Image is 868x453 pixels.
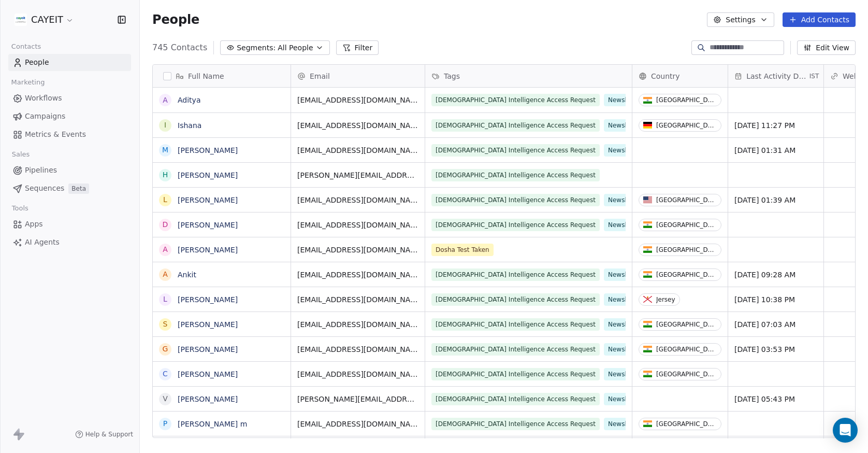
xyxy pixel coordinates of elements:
[431,219,600,231] span: [DEMOGRAPHIC_DATA] Intelligence Access Request
[7,147,34,162] span: Sales
[25,57,49,68] span: People
[734,195,817,205] span: [DATE] 01:39 AM
[431,94,600,106] span: [DEMOGRAPHIC_DATA] Intelligence Access Request
[632,65,728,87] div: Country
[25,165,57,176] span: Pipelines
[431,244,494,256] span: Dosha Test Taken
[178,96,200,104] a: Aditya
[604,119,646,132] span: Newsletter
[604,318,646,331] span: Newsletter
[604,219,646,231] span: Newsletter
[25,219,43,230] span: Apps
[188,71,224,81] span: Full Name
[656,246,717,253] div: [GEOGRAPHIC_DATA]
[178,246,238,254] a: [PERSON_NAME]
[297,170,418,180] span: [PERSON_NAME][EMAIL_ADDRESS][DOMAIN_NAME]
[431,418,600,430] span: [DEMOGRAPHIC_DATA] Intelligence Access Request
[310,71,330,81] span: Email
[833,418,858,443] div: Open Intercom Messenger
[431,368,600,380] span: [DEMOGRAPHIC_DATA] Intelligence Access Request
[656,296,675,303] div: Jersey
[728,65,823,87] div: Last Activity DateIST
[152,41,207,54] span: 745 Contacts
[8,162,131,179] a: Pipelines
[153,88,291,438] div: grid
[297,319,418,330] span: [EMAIL_ADDRESS][DOMAIN_NAME]
[152,12,199,27] span: People
[431,318,600,331] span: [DEMOGRAPHIC_DATA] Intelligence Access Request
[604,393,646,405] span: Newsletter
[734,270,817,280] span: [DATE] 09:28 AM
[7,39,46,54] span: Contacts
[604,418,646,430] span: Newsletter
[783,12,856,27] button: Add Contacts
[604,268,646,281] span: Newsletter
[237,43,276,53] span: Segments:
[68,183,89,194] span: Beta
[734,394,817,404] span: [DATE] 05:43 PM
[656,96,717,104] div: [GEOGRAPHIC_DATA]
[8,90,131,107] a: Workflows
[8,126,131,143] a: Metrics & Events
[297,195,418,205] span: [EMAIL_ADDRESS][DOMAIN_NAME]
[297,394,418,404] span: [PERSON_NAME][EMAIL_ADDRESS][PERSON_NAME][DOMAIN_NAME]
[25,237,60,248] span: AI Agents
[297,419,418,429] span: [EMAIL_ADDRESS][DOMAIN_NAME]
[163,169,168,180] div: H
[604,144,646,157] span: Newsletter
[163,319,168,330] div: S
[651,71,680,81] span: Country
[7,75,49,90] span: Marketing
[8,108,131,125] a: Campaigns
[178,121,201,130] a: Ishana
[444,71,460,81] span: Tags
[604,343,646,356] span: Newsletter
[8,234,131,251] a: AI Agents
[656,420,717,428] div: [GEOGRAPHIC_DATA]
[178,171,238,179] a: [PERSON_NAME]
[163,244,168,255] div: A
[431,169,600,181] span: [DEMOGRAPHIC_DATA] Intelligence Access Request
[734,120,817,131] span: [DATE] 11:27 PM
[297,245,418,255] span: [EMAIL_ADDRESS][DOMAIN_NAME]
[656,221,717,229] div: [GEOGRAPHIC_DATA]
[656,371,717,378] div: [GEOGRAPHIC_DATA]
[734,294,817,305] span: [DATE] 10:38 PM
[297,369,418,379] span: [EMAIL_ADDRESS][DOMAIN_NAME]
[8,216,131,233] a: Apps
[734,344,817,355] span: [DATE] 03:53 PM
[162,145,168,155] div: M
[431,119,600,132] span: [DEMOGRAPHIC_DATA] Intelligence Access Request
[809,72,819,80] span: IST
[163,393,168,404] div: V
[25,93,62,104] span: Workflows
[8,54,131,71] a: People
[291,65,425,87] div: Email
[7,201,33,216] span: Tools
[163,194,167,205] div: L
[178,196,238,204] a: [PERSON_NAME]
[297,120,418,131] span: [EMAIL_ADDRESS][DOMAIN_NAME]
[75,430,133,438] a: Help & Support
[8,180,131,197] a: SequencesBeta
[178,420,247,428] a: [PERSON_NAME] m
[25,111,65,122] span: Campaigns
[297,344,418,355] span: [EMAIL_ADDRESS][DOMAIN_NAME]
[163,344,168,355] div: G
[604,293,646,306] span: Newsletter
[178,345,238,353] a: [PERSON_NAME]
[656,346,717,353] div: [GEOGRAPHIC_DATA]
[278,43,313,53] span: All People
[431,393,600,405] span: [DEMOGRAPHIC_DATA] Intelligence Access Request
[15,13,27,26] img: CAYEIT%20Square%20Logo.png
[431,343,600,356] span: [DEMOGRAPHIC_DATA] Intelligence Access Request
[178,295,238,304] a: [PERSON_NAME]
[178,221,238,229] a: [PERSON_NAME]
[604,368,646,380] span: Newsletter
[163,418,167,429] div: P
[656,196,717,204] div: [GEOGRAPHIC_DATA]
[25,129,86,140] span: Metrics & Events
[707,12,774,27] button: Settings
[178,146,238,154] a: [PERSON_NAME]
[604,194,646,206] span: Newsletter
